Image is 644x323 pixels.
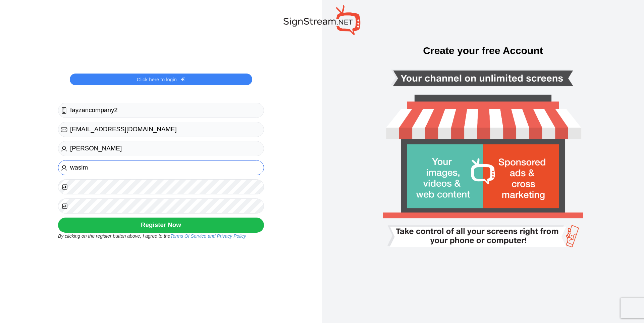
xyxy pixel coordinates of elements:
input: First Name [58,141,264,156]
img: SignStream.NET [283,5,361,35]
h3: Create your free Account [329,46,637,56]
input: Last Name [58,160,264,175]
iframe: Chat Widget [610,291,644,323]
input: Company Name [58,103,264,118]
a: Click here to login [137,76,185,83]
a: Terms Of Service and Privacy Policy [170,233,246,239]
img: Smart tv login [360,24,606,299]
i: By clicking on the register button above, I agree to the [58,233,246,239]
button: Register Now [58,218,264,233]
input: Email [58,122,264,137]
